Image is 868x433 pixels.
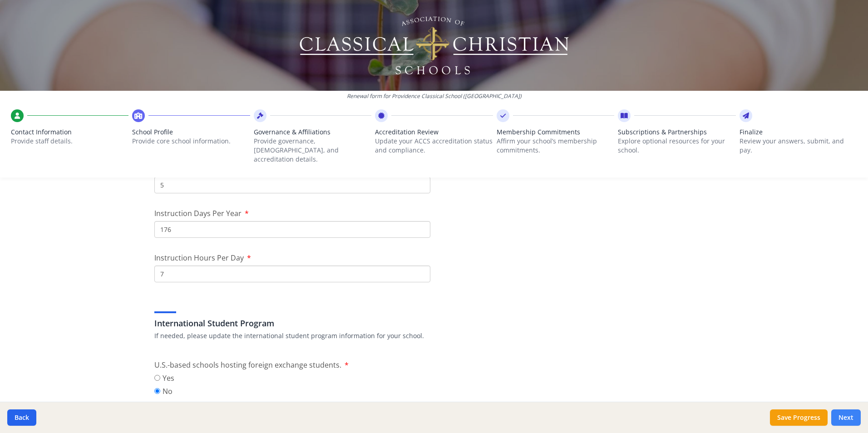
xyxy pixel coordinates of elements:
p: Affirm your school’s membership commitments. [497,137,614,155]
span: School Profile [132,128,250,137]
button: Save Progress [770,409,828,426]
p: Review your answers, submit, and pay. [740,137,857,155]
input: Yes [154,375,160,381]
button: Next [831,409,861,426]
label: No [154,386,174,397]
button: Back [7,409,36,426]
span: Membership Commitments [497,128,614,137]
span: Finalize [740,128,857,137]
p: Update your ACCS accreditation status and compliance. [375,137,493,155]
p: Provide governance, [DEMOGRAPHIC_DATA], and accreditation details. [254,137,371,164]
p: If needed, please update the international student program information for your school. [154,331,714,340]
span: Subscriptions & Partnerships [618,128,735,137]
span: U.S.-based schools hosting foreign exchange students. [154,360,341,370]
p: Provide staff details. [11,137,128,146]
h3: International Student Program [154,317,714,330]
span: Contact Information [11,128,128,137]
img: Logo [298,14,570,77]
span: Instruction Hours Per Day [154,253,244,263]
p: Provide core school information. [132,137,250,146]
span: Governance & Affiliations [254,128,371,137]
label: Yes [154,373,174,384]
input: No [154,388,160,394]
span: Instruction Days Per Year [154,208,242,218]
span: Accreditation Review [375,128,493,137]
p: Explore optional resources for your school. [618,137,735,155]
